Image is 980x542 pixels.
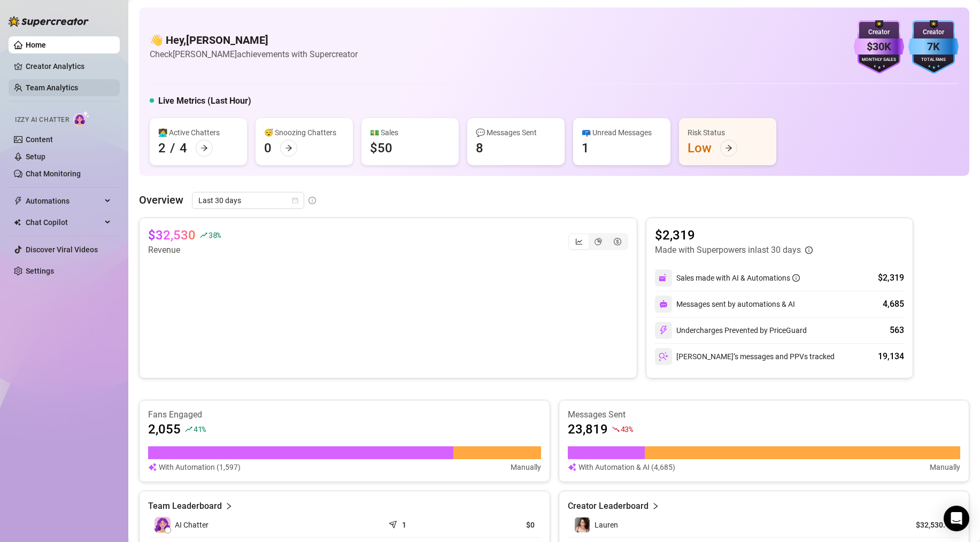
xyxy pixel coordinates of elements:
img: svg%3e [568,461,576,473]
a: Team Analytics [26,83,78,92]
div: 4 [180,140,187,157]
a: Setup [26,152,45,161]
span: arrow-right [200,144,208,152]
div: Open Intercom Messenger [944,506,969,531]
div: Risk Status [688,127,768,138]
span: arrow-right [285,144,292,152]
div: 1 [582,140,589,157]
div: 8 [476,140,483,157]
img: Lauren [575,517,590,532]
div: Sales made with AI & Automations [676,272,800,284]
article: $0 [469,520,535,530]
img: svg%3e [659,326,668,335]
span: rise [185,425,192,433]
div: [PERSON_NAME]’s messages and PPVs tracked [655,348,835,365]
span: info-circle [308,197,316,204]
div: 0 [264,140,272,157]
article: Manually [511,461,541,473]
article: Revenue [148,244,221,257]
div: 💵 Sales [370,127,450,138]
img: logo-BBDzfeDw.svg [9,16,89,27]
span: rise [200,231,207,239]
article: Team Leaderboard [148,500,222,513]
a: Home [26,41,46,49]
article: Made with Superpowers in last 30 days [655,244,801,257]
img: AI Chatter [73,111,90,126]
span: Chat Copilot [26,214,102,231]
article: 2,055 [148,421,181,438]
article: With Automation (1,597) [159,461,241,473]
div: Total Fans [908,57,959,64]
div: Monthly Sales [854,57,904,64]
span: info-circle [805,246,813,254]
img: svg%3e [659,352,668,361]
article: With Automation & AI (4,685) [578,461,675,473]
div: Undercharges Prevented by PriceGuard [655,322,807,339]
span: line-chart [575,238,583,245]
a: Settings [26,267,54,275]
div: $30K [854,38,904,55]
span: AI Chatter [175,519,209,531]
span: Automations [26,192,102,210]
article: $32,530.45 [905,520,954,530]
article: Overview [139,192,183,208]
span: Izzy AI Chatter [15,115,69,125]
img: Chat Copilot [14,219,21,226]
img: izzy-ai-chatter-avatar-DDCN_rTZ.svg [155,517,171,533]
span: arrow-right [725,144,732,152]
article: Manually [930,461,960,473]
span: info-circle [792,274,800,282]
article: 1 [402,520,406,530]
div: $50 [370,140,392,157]
h5: Live Metrics (Last Hour) [158,95,251,107]
div: 7K [908,38,959,55]
img: svg%3e [659,273,668,283]
article: $2,319 [655,227,813,244]
div: 😴 Snoozing Chatters [264,127,344,138]
div: 4,685 [883,298,904,311]
article: 23,819 [568,421,608,438]
span: pie-chart [595,238,602,245]
article: Messages Sent [568,409,961,421]
span: 38 % [209,230,221,240]
span: 43 % [621,424,633,434]
div: 👩‍💻 Active Chatters [158,127,238,138]
div: 563 [890,324,904,337]
div: 📪 Unread Messages [582,127,662,138]
img: blue-badge-DgoSNQY1.svg [908,20,959,74]
div: Creator [854,27,904,37]
article: Fans Engaged [148,409,541,421]
span: fall [612,425,620,433]
h4: 👋 Hey, [PERSON_NAME] [150,33,358,48]
span: Last 30 days [198,192,298,208]
div: 💬 Messages Sent [476,127,556,138]
a: Chat Monitoring [26,169,81,178]
span: right [225,500,233,513]
a: Discover Viral Videos [26,245,98,254]
div: segmented control [568,233,628,250]
a: Content [26,135,53,144]
span: calendar [292,197,298,204]
div: 19,134 [878,350,904,363]
span: dollar-circle [614,238,621,245]
span: send [389,518,399,529]
article: Creator Leaderboard [568,500,649,513]
img: svg%3e [659,300,668,308]
div: $2,319 [878,272,904,284]
div: Creator [908,27,959,37]
span: Lauren [595,521,618,529]
span: thunderbolt [14,197,22,205]
div: 2 [158,140,166,157]
a: Creator Analytics [26,58,111,75]
span: 41 % [194,424,206,434]
span: right [652,500,659,513]
article: Check [PERSON_NAME] achievements with Supercreator [150,48,358,61]
div: Messages sent by automations & AI [655,296,795,313]
img: svg%3e [148,461,157,473]
img: purple-badge-B9DA21FR.svg [854,20,904,74]
article: $32,530 [148,227,196,244]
